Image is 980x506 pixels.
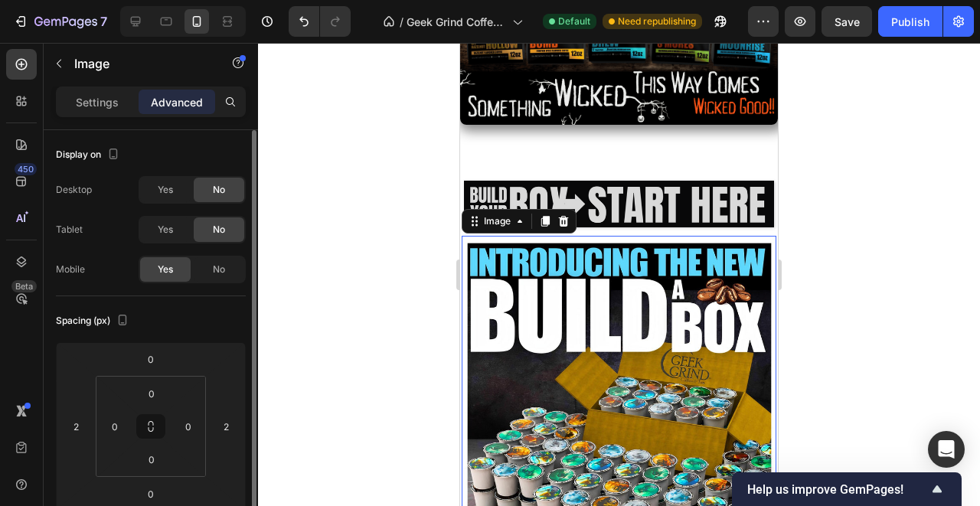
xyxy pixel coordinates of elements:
[747,480,946,498] button: Show survey - Help us improve GemPages!
[15,163,37,175] div: 450
[56,145,122,165] div: Display on
[747,482,928,497] span: Help us improve GemPages!
[158,183,173,197] span: Yes
[76,94,119,110] p: Settings
[822,6,872,37] button: Save
[891,14,929,30] div: Publish
[213,263,225,276] span: No
[213,183,225,197] span: No
[928,431,965,468] div: Open Intercom Messenger
[56,223,83,237] div: Tablet
[158,263,173,276] span: Yes
[136,482,166,505] input: 0
[136,348,166,371] input: 0
[158,223,173,237] span: Yes
[136,448,167,471] input: 0px
[558,15,590,28] span: Default
[103,415,126,438] input: 0px
[835,15,860,28] span: Save
[56,183,92,197] div: Desktop
[11,280,37,292] div: Beta
[289,6,351,37] div: Undo/Redo
[177,415,200,438] input: 0px
[56,263,85,276] div: Mobile
[214,415,237,438] input: 2
[878,6,942,37] button: Publish
[460,43,778,506] iframe: To enrich screen reader interactions, please activate Accessibility in Grammarly extension settings
[64,415,87,438] input: 2
[100,12,107,31] p: 7
[6,6,114,37] button: 7
[618,15,696,28] span: Need republishing
[136,382,167,405] input: 0px
[151,94,203,110] p: Advanced
[56,311,132,331] div: Spacing (px)
[400,14,403,30] span: /
[74,54,204,73] p: Image
[407,14,506,30] span: Geek Grind Coffee Home Page
[213,223,225,237] span: No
